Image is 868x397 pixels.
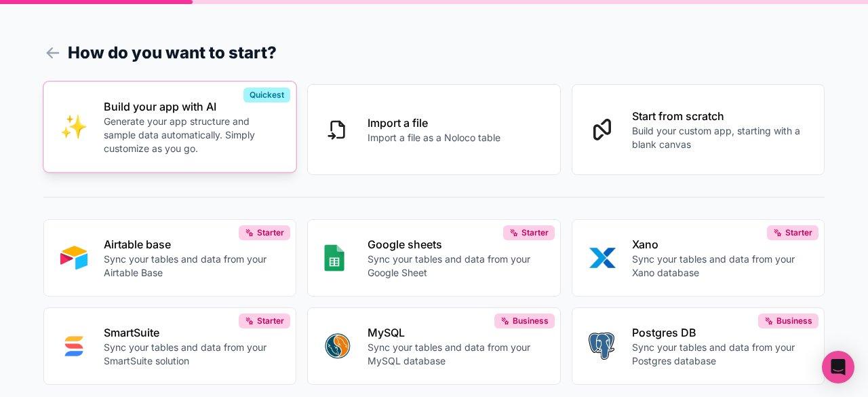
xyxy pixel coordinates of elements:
[43,307,296,385] button: SMART_SUITESmartSuiteSync your tables and data from your SmartSuite solutionStarter
[632,324,808,341] p: Postgres DB
[60,333,87,360] img: SMART_SUITE
[572,219,825,297] button: XANOXanoSync your tables and data from your Xano databaseStarter
[632,252,808,280] p: Sync your tables and data from your Xano database
[104,98,279,115] p: Build your app with AI
[589,244,616,271] img: XANO
[43,41,825,65] h1: How do you want to start?
[43,219,296,297] button: AIRTABLEAirtable baseSync your tables and data from your Airtable BaseStarter
[368,115,500,131] p: Import a file
[257,227,284,238] span: Starter
[104,324,279,341] p: SmartSuite
[324,244,344,271] img: GOOGLE_SHEETS
[776,316,812,326] span: Business
[104,236,279,252] p: Airtable base
[307,84,560,175] button: Import a fileImport a file as a Noloco table
[632,341,808,368] p: Sync your tables and data from your Postgres database
[368,131,500,145] p: Import a file as a Noloco table
[368,324,543,341] p: MySQL
[307,219,560,297] button: GOOGLE_SHEETSGoogle sheetsSync your tables and data from your Google SheetStarter
[368,236,543,252] p: Google sheets
[307,307,560,385] button: MYSQLMySQLSync your tables and data from your MySQL databaseBusiness
[521,227,549,238] span: Starter
[785,227,812,238] span: Starter
[589,333,615,360] img: POSTGRES
[257,316,284,326] span: Starter
[60,244,87,271] img: AIRTABLE
[104,252,279,280] p: Sync your tables and data from your Airtable Base
[822,351,854,383] div: Open Intercom Messenger
[632,236,808,252] p: Xano
[632,108,808,124] p: Start from scratch
[632,124,808,151] p: Build your custom app, starting with a blank canvas
[243,88,290,102] div: Quickest
[513,316,549,326] span: Business
[572,84,825,175] button: Start from scratchBuild your custom app, starting with a blank canvas
[104,115,279,155] p: Generate your app structure and sample data automatically. Simply customize as you go.
[368,252,543,280] p: Sync your tables and data from your Google Sheet
[43,81,296,172] button: INTERNAL_WITH_AIBuild your app with AIGenerate your app structure and sample data automatically. ...
[104,341,279,368] p: Sync your tables and data from your SmartSuite solution
[60,113,87,140] img: INTERNAL_WITH_AI
[368,341,543,368] p: Sync your tables and data from your MySQL database
[572,307,825,385] button: POSTGRESPostgres DBSync your tables and data from your Postgres databaseBusiness
[324,333,351,360] img: MYSQL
